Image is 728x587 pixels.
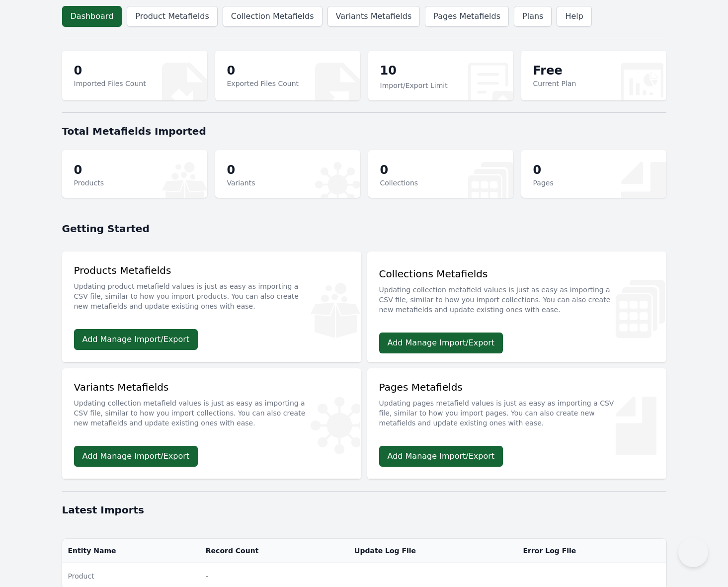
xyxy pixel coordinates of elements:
[379,281,654,315] p: Updating collection metafield values is just as easy as importing a CSV file, similar to how you ...
[380,162,418,178] p: 0
[74,79,146,88] p: Imported Files Count
[74,446,198,467] a: Add Manage Import/Export
[517,539,666,563] th: Error Log File
[380,81,448,90] p: Import/Export Limit
[223,6,323,27] a: Collection Metafields
[200,539,348,563] th: Record Count
[348,539,517,563] th: Update Log File
[74,178,104,188] p: Products
[62,222,666,236] h1: Getting Started
[533,162,554,178] p: 0
[62,503,666,517] h1: Latest Imports
[379,333,503,353] a: Add Manage Import/Export
[678,537,708,567] iframe: Toggle Customer Support
[74,380,349,434] div: Variants Metafields
[379,267,654,321] div: Collections Metafields
[327,6,420,27] a: Variants Metafields
[127,6,217,27] a: Product Metafields
[74,63,146,79] p: 0
[62,124,666,138] h1: Total Metafields Imported
[379,446,503,467] a: Add Manage Import/Export
[74,162,104,178] p: 0
[533,178,554,188] p: Pages
[380,178,418,188] p: Collections
[227,79,299,88] p: Exported Files Count
[62,539,200,563] th: Entity Name
[74,263,349,317] div: Products Metafields
[514,6,552,27] a: Plans
[379,380,654,434] div: Pages Metafields
[557,6,591,27] a: Help
[74,394,349,428] p: Updating collection metafield values is just as easy as importing a CSV file, similar to how you ...
[379,394,654,428] p: Updating pages metafield values is just as easy as importing a CSV file, similar to how you impor...
[74,329,198,350] a: Add Manage Import/Export
[533,63,576,79] p: Free
[74,277,349,311] p: Updating product metafield values is just as easy as importing a CSV file, similar to how you imp...
[227,162,255,178] p: 0
[62,6,122,27] a: Dashboard
[425,6,509,27] a: Pages Metafields
[533,79,576,88] p: Current Plan
[227,63,299,79] p: 0
[380,63,448,81] p: 10
[227,178,255,188] p: Variants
